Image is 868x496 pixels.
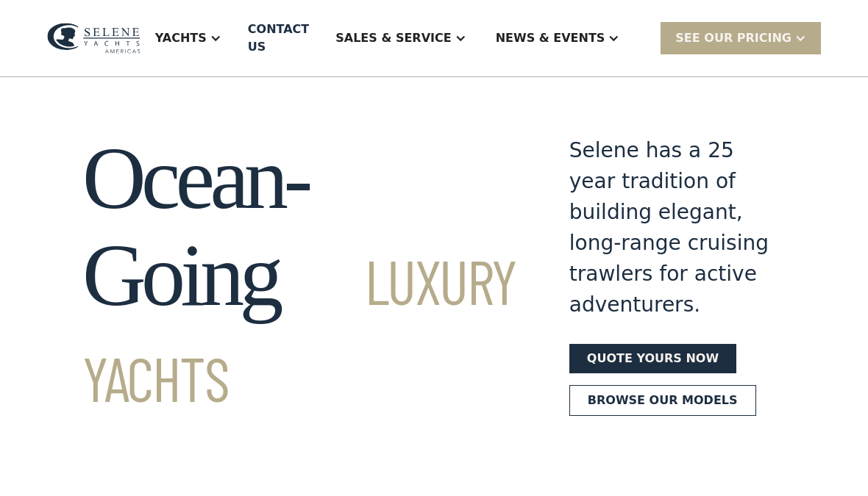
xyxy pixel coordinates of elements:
div: Sales & Service [335,29,451,47]
div: Selene has a 25 year tradition of building elegant, long-range cruising trawlers for active adven... [569,135,786,320]
div: Sales & Service [321,9,480,68]
div: News & EVENTS [481,9,635,68]
div: Contact US [248,21,309,56]
a: Quote yours now [569,344,736,373]
div: Yachts [155,29,207,47]
img: logo [47,23,140,53]
h1: Ocean-Going [82,130,516,421]
a: Browse our models [569,385,756,416]
div: News & EVENTS [496,29,605,47]
span: Luxury Yachts [82,243,516,414]
div: SEE Our Pricing [661,22,821,54]
div: Yachts [140,9,236,68]
div: SEE Our Pricing [675,29,791,47]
